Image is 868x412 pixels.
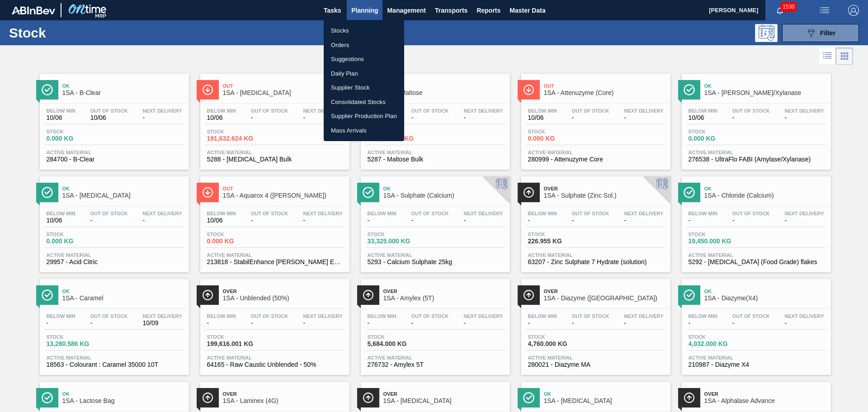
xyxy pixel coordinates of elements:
[324,95,404,109] a: Consolidated Stocks
[324,109,404,123] a: Supplier Production Plan
[324,81,404,95] a: Supplier Stock
[324,24,404,38] a: Stocks
[324,52,404,66] a: Suggestions
[324,123,404,138] a: Mass Arrivals
[324,38,404,52] a: Orders
[324,66,404,81] a: Daily Plan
